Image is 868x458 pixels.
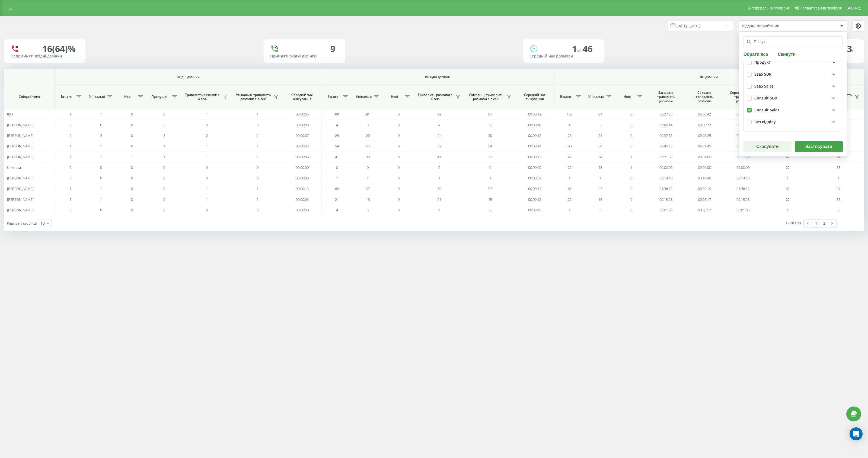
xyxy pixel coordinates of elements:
span: 0 [257,176,259,180]
span: 57 [837,186,840,191]
td: 00:00:12 [516,130,554,141]
span: 1 [787,176,789,180]
td: 00:01:45 [685,141,724,151]
span: 1 [367,176,369,180]
span: 22 [786,165,790,170]
span: 1 [257,197,259,202]
span: 1 [572,43,583,54]
span: Всього [324,95,342,99]
span: Унікальні [88,95,106,99]
span: [PERSON_NAME] [7,122,33,127]
td: 00:00:00 [283,120,321,130]
span: 0 [100,176,102,180]
span: 1 [569,176,570,180]
span: 57 [488,186,492,191]
span: 0 [257,208,259,212]
span: 1 [206,112,208,117]
span: Загальна тривалість розмови [651,91,681,103]
div: Неприйняті вхідні дзвінки [11,54,79,59]
span: [PERSON_NAME] [7,197,33,202]
span: 803 [7,112,13,117]
td: 00:00:22 [685,120,724,130]
td: 00:15:28 [647,194,685,205]
span: 0 [398,112,400,117]
span: 100 [567,112,572,117]
button: Застосувати [795,141,843,152]
span: 1 [206,186,208,191]
span: 54 [488,144,492,149]
td: 00:00:06 [283,151,321,162]
span: 3 [489,208,491,212]
td: 00:01:17 [685,194,724,205]
span: 0 [163,176,165,180]
div: 1 - 10 з 13 [786,220,801,226]
span: 1 [69,197,71,202]
input: Пошук [743,36,843,47]
div: Відділ/Співробітник [742,24,807,28]
td: 00:00:00 [724,162,762,173]
td: 00:03:25 [685,130,724,141]
span: 13 [842,43,854,54]
span: 0 [257,122,259,127]
span: 0 [131,144,133,149]
span: 0 [630,122,632,127]
span: 0 [257,165,259,170]
span: Нові [386,95,403,99]
td: 00:01:08 [724,205,762,215]
td: 00:00:09 [516,173,554,183]
span: Унікальні [588,95,605,99]
span: 2 [69,133,71,138]
td: 00:00:13 [283,183,321,194]
td: 00:00:44 [724,120,762,130]
span: Тривалість розмови > Х сек. [417,93,454,101]
span: 61 [786,186,790,191]
span: 4 [787,208,789,212]
span: Всі дзвінки [572,75,846,79]
span: 0 [69,165,71,170]
button: Обрати все [743,51,770,57]
span: 99 [335,112,339,117]
span: Вихідні дзвінки [336,75,540,79]
td: 00:00:00 [283,173,321,183]
td: 00:00:17 [685,205,724,215]
td: 00:00:13 [516,183,554,194]
span: 1 [630,154,632,159]
span: 3 [837,208,839,212]
span: 1 [206,144,208,149]
span: 4 [336,208,338,212]
span: 21 [438,197,441,202]
span: 0 [69,176,71,180]
span: 81 [598,112,602,117]
span: 1 [100,154,102,159]
span: c [592,47,595,53]
span: 0 [163,165,165,170]
span: Вихід [851,6,861,10]
span: 1 [69,112,71,117]
span: 4 [438,208,440,212]
span: 3 [599,122,601,127]
span: 57 [366,186,370,191]
span: Середньоденна тривалість розмови [728,91,758,103]
span: 1 [100,112,102,117]
div: Продукт [754,60,771,65]
span: 3 [367,122,369,127]
span: 61 [568,186,572,191]
div: 16 (64)% [42,44,76,54]
span: Пропущені [150,95,170,99]
span: 18 [837,165,840,170]
span: 0 [489,165,491,170]
span: 0 [131,186,133,191]
span: 0 [398,208,400,212]
span: Унікальні, тривалість розмови > Х сек. [468,93,505,101]
td: 00:00:44 [647,120,685,130]
div: Без відділу [754,120,776,124]
span: 0 [630,144,632,149]
span: 1 [206,154,208,159]
span: 0 [131,208,133,212]
span: [PERSON_NAME] [7,186,33,191]
td: 00:00:00 [685,162,724,173]
span: 0 [398,165,400,170]
span: 24 [335,133,339,138]
span: [PERSON_NAME] [7,176,33,180]
div: Прийняті вхідні дзвінки [270,54,339,59]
